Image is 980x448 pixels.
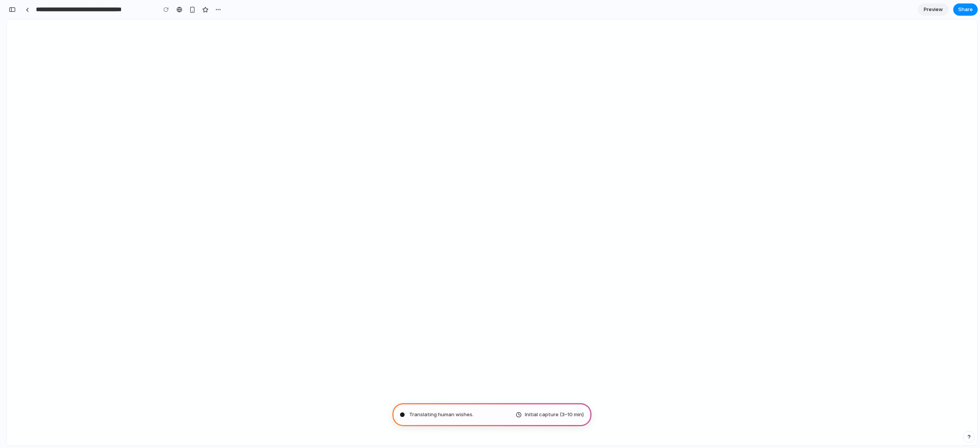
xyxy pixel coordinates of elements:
button: Share [953,3,978,16]
span: Preview [924,6,943,13]
span: Initial capture (3–10 min) [525,411,584,419]
span: Share [958,6,973,13]
span: Translating human wishes . [409,411,474,419]
a: Preview [918,3,949,16]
